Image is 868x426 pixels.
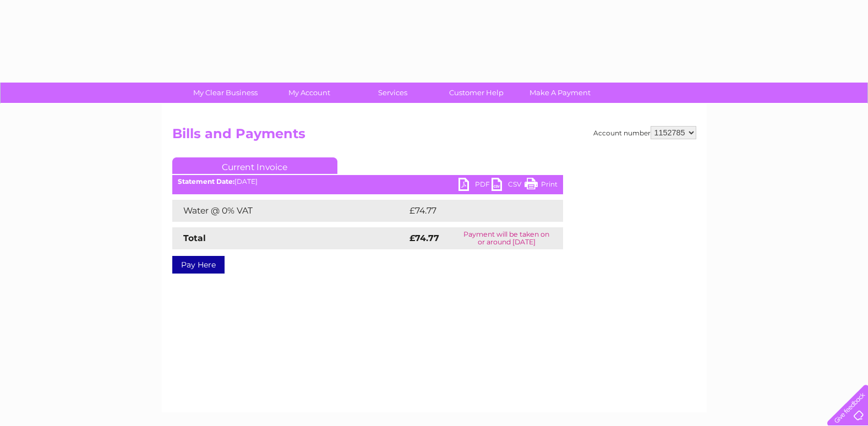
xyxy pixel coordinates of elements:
b: Statement Date: [178,177,234,185]
a: PDF [458,178,492,194]
td: Payment will be taken on or around [DATE] [450,227,563,249]
a: Customer Help [431,83,522,103]
div: [DATE] [172,178,563,185]
a: Services [347,83,438,103]
div: Account number [593,126,696,139]
a: Pay Here [172,256,225,274]
td: £74.77 [407,200,541,222]
a: Current Invoice [172,157,337,174]
a: Print [525,178,558,194]
a: CSV [492,178,525,194]
strong: £74.77 [410,233,439,243]
a: My Account [264,83,354,103]
a: My Clear Business [180,83,271,103]
strong: Total [183,233,206,243]
a: Make A Payment [515,83,605,103]
td: Water @ 0% VAT [172,200,407,222]
h2: Bills and Payments [172,126,696,147]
